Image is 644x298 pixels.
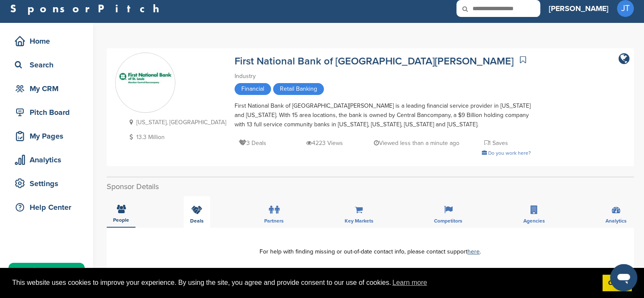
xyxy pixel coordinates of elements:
[610,264,637,291] iframe: Button to launch messaging window
[107,181,634,192] h2: Sponsor Details
[13,200,85,215] div: Help Center
[235,101,531,129] div: First National Bank of [GEOGRAPHIC_DATA][PERSON_NAME] is a leading financial service provider in ...
[13,128,85,144] div: My Pages
[345,218,373,223] span: Key Markets
[374,138,459,148] p: Viewed less than a minute ago
[13,81,85,96] div: My CRM
[235,55,514,67] a: First National Bank of [GEOGRAPHIC_DATA][PERSON_NAME]
[239,138,266,148] p: 3 Deals
[467,248,480,255] a: here
[8,263,85,282] a: Upgrade
[13,33,85,49] div: Home
[8,103,85,122] a: Pitch Board
[306,138,343,148] p: 4223 Views
[8,126,85,146] a: My Pages
[113,217,129,223] span: People
[235,72,531,81] div: Industry
[8,150,85,170] a: Analytics
[13,57,85,72] div: Search
[10,3,165,14] a: SponsorPitch
[13,105,85,120] div: Pitch Board
[549,3,608,14] h3: [PERSON_NAME]
[8,174,85,193] a: Settings
[116,56,175,110] img: Sponsorpitch & First National Bank of St. Louis
[119,249,621,255] div: For help with finding missing or out-of-date contact info, please contact support .
[8,198,85,217] a: Help Center
[13,176,85,191] div: Settings
[605,218,627,223] span: Analytics
[126,117,226,128] p: [US_STATE], [GEOGRAPHIC_DATA]
[13,152,85,167] div: Analytics
[126,132,226,142] p: 13.3 Million
[12,276,596,289] span: This website uses cookies to improve your experience. By using the site, you agree and provide co...
[8,55,85,75] a: Search
[190,218,204,223] span: Deals
[434,218,462,223] span: Competitors
[235,83,271,95] span: Financial
[13,265,85,280] div: Upgrade
[264,218,284,223] span: Partners
[484,138,508,148] p: 1 Saves
[523,218,545,223] span: Agencies
[8,31,85,51] a: Home
[273,83,324,95] span: Retail Banking
[8,79,85,98] a: My CRM
[482,150,531,156] a: Do you work here?
[391,276,428,289] a: learn more about cookies
[603,275,632,292] a: dismiss cookie message
[619,53,630,65] a: company link
[488,150,531,156] span: Do you work here?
